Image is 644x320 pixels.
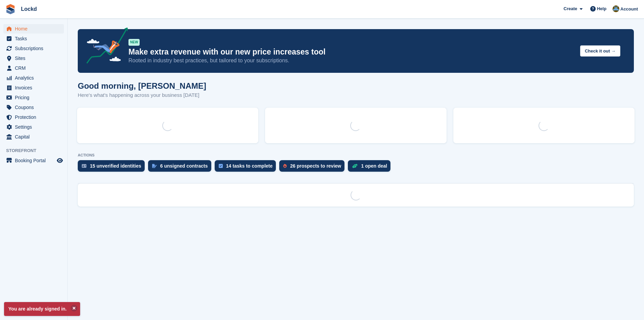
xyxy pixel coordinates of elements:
[15,54,55,63] span: Sites
[15,63,55,73] span: CRM
[81,27,128,66] img: price-adjustments-announcement-icon-8257ccfd72463d97f412b2fc003d46551f7dbcb40ab6d574587a9cd5c0d94...
[597,5,606,12] span: Help
[15,132,55,142] span: Capital
[3,63,64,73] a: menu
[3,54,64,63] a: menu
[15,103,55,112] span: Coupons
[279,160,348,175] a: 26 prospects to review
[15,122,55,132] span: Settings
[128,57,575,64] p: Rooted in industry best practices, but tailored to your subscriptions.
[148,160,215,175] a: 6 unsigned contracts
[3,73,64,83] a: menu
[152,164,157,168] img: contract_signature_icon-13c848040528278c33f63329250d36e43548de30e8caae1d1a13099fd9432cc5.svg
[613,5,619,12] img: Paul Budding
[283,164,287,168] img: prospect-51fa495bee0391a8d652442698ab0144808aea92771e9ea1ae160a38d050c398.svg
[3,83,64,92] a: menu
[215,160,280,175] a: 14 tasks to complete
[226,163,273,169] div: 14 tasks to complete
[15,44,55,53] span: Subscriptions
[56,156,64,165] a: Preview store
[219,164,223,168] img: task-75834270c22a3079a89374b754ae025e5fb1db73e45f91037f5363f120a921f8.svg
[15,34,55,43] span: Tasks
[78,153,634,157] p: ACTIONS
[78,160,148,175] a: 15 unverified identities
[15,83,55,92] span: Invoices
[78,81,206,90] h1: Good morning, [PERSON_NAME]
[128,39,140,46] div: NEW
[348,160,394,175] a: 1 open deal
[82,164,87,168] img: verify_identity-adf6edd0f0f0b5bbfe63781bf79b02c33cf7c696d77639b501bdc392416b5a36.svg
[15,112,55,122] span: Protection
[15,156,55,165] span: Booking Portal
[3,34,64,43] a: menu
[620,6,638,13] span: Account
[564,5,577,12] span: Create
[290,163,341,169] div: 26 prospects to review
[3,156,64,165] a: menu
[6,147,67,154] span: Storefront
[3,112,64,122] a: menu
[580,45,620,57] button: Check it out →
[128,47,575,57] p: Make extra revenue with our new price increases tool
[3,93,64,102] a: menu
[3,122,64,132] a: menu
[78,91,206,99] p: Here's what's happening across your business [DATE]
[5,4,16,14] img: stora-icon-8386f47178a22dfd0bd8f6a31ec36ba5ce8667c1dd55bd0f319d3a0aa187defe.svg
[352,164,358,168] img: deal-1b604bf984904fb50ccaf53a9ad4b4a5d6e5aea283cecdc64d6e3604feb123c2.svg
[18,3,40,15] a: Lockd
[3,103,64,112] a: menu
[15,73,55,83] span: Analytics
[15,93,55,102] span: Pricing
[361,163,387,169] div: 1 open deal
[15,24,55,34] span: Home
[3,44,64,53] a: menu
[3,132,64,142] a: menu
[3,24,64,34] a: menu
[90,163,141,169] div: 15 unverified identities
[160,163,208,169] div: 6 unsigned contracts
[4,302,80,316] p: You are already signed in.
